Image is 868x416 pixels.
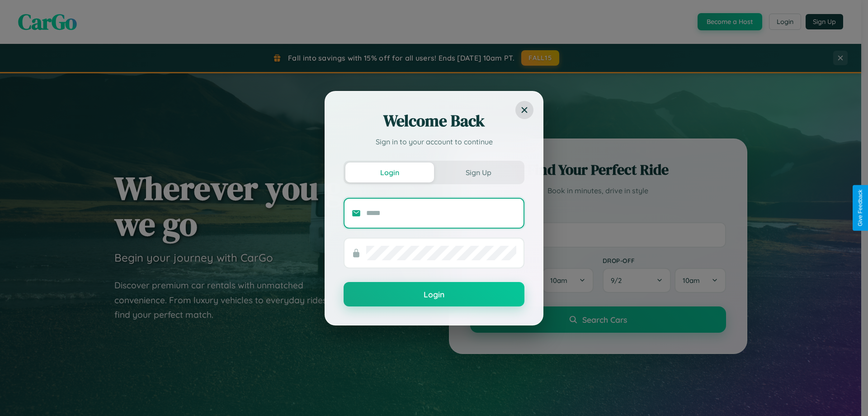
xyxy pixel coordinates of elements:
[345,163,434,182] button: Login
[344,282,524,306] button: Login
[344,110,524,132] h2: Welcome Back
[344,136,524,147] p: Sign in to your account to continue
[857,190,863,226] div: Give Feedback
[434,163,523,182] button: Sign Up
